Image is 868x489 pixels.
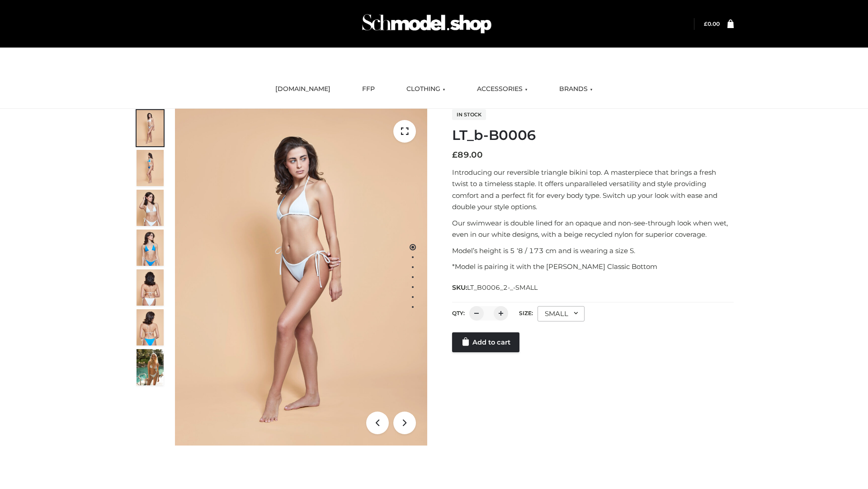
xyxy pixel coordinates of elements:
span: In stock [452,109,486,120]
p: *Model is pairing it with the [PERSON_NAME] Classic Bottom [452,261,734,273]
img: ArielClassicBikiniTop_CloudNine_AzureSky_OW114ECO_7-scaled.jpg [137,269,164,306]
h1: LT_b-B0006 [452,127,734,144]
img: Arieltop_CloudNine_AzureSky2.jpg [137,349,164,385]
img: ArielClassicBikiniTop_CloudNine_AzureSky_OW114ECO_2-scaled.jpg [137,150,164,186]
img: Schmodel Admin 964 [359,6,495,42]
p: Introducing our reversible triangle bikini top. A masterpiece that brings a fresh twist to a time... [452,167,734,213]
img: ArielClassicBikiniTop_CloudNine_AzureSky_OW114ECO_1-scaled.jpg [137,110,164,146]
label: Size: [519,310,533,316]
span: LT_B0006_2-_-SMALL [467,283,538,292]
span: £ [704,20,708,27]
p: Our swimwear is double lined for an opaque and non-see-through look when wet, even in our white d... [452,217,734,240]
span: £ [452,150,458,160]
label: QTY: [452,310,465,316]
img: ArielClassicBikiniTop_CloudNine_AzureSky_OW114ECO_8-scaled.jpg [137,309,164,345]
a: ACCESSORIES [470,79,534,99]
bdi: 0.00 [704,20,720,27]
span: SKU: [452,282,538,293]
img: ArielClassicBikiniTop_CloudNine_AzureSky_OW114ECO_1 [175,109,427,446]
div: SMALL [538,306,585,321]
bdi: 89.00 [452,150,483,160]
a: BRANDS [552,79,599,99]
a: CLOTHING [400,79,452,99]
img: ArielClassicBikiniTop_CloudNine_AzureSky_OW114ECO_4-scaled.jpg [137,230,164,266]
p: Model’s height is 5 ‘8 / 173 cm and is wearing a size S. [452,245,734,257]
a: £0.00 [704,20,720,27]
img: ArielClassicBikiniTop_CloudNine_AzureSky_OW114ECO_3-scaled.jpg [137,190,164,226]
a: FFP [355,79,382,99]
a: Add to cart [452,332,519,352]
a: [DOMAIN_NAME] [269,79,337,99]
